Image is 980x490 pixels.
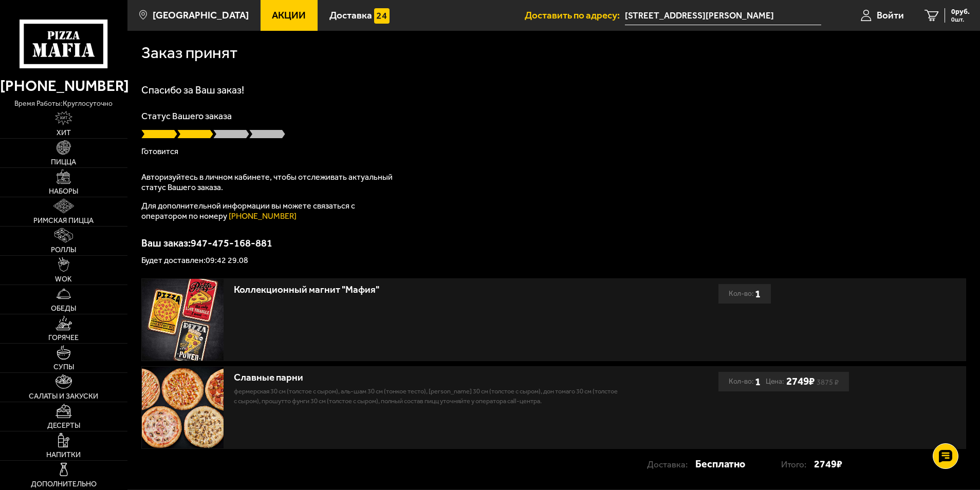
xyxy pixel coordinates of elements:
strong: Бесплатно [695,454,745,474]
span: [GEOGRAPHIC_DATA] [153,10,249,20]
span: Обеды [51,305,76,312]
s: 3875 ₽ [817,380,839,385]
span: Супы [53,364,74,371]
span: Напитки [46,451,81,459]
p: Доставка: [647,455,695,474]
span: Салаты и закуски [29,393,98,400]
div: Славные парни [234,372,620,384]
p: Будет доставлен: 09:42 29.08 [141,256,966,265]
span: Дополнительно [31,481,97,488]
p: Готовится [141,147,966,156]
p: Статус Вашего заказа [141,111,966,121]
b: 2749 ₽ [786,375,815,388]
a: [PHONE_NUMBER] [229,211,297,221]
span: Роллы [51,247,76,254]
p: Ваш заказ: 947-475-168-881 [141,238,966,248]
span: Цена: [766,372,784,391]
img: 15daf4d41897b9f0e9f617042186c801.svg [374,8,390,24]
span: Горячее [48,334,79,342]
b: 1 [755,372,761,391]
b: 1 [755,284,761,304]
p: Фермерская 30 см (толстое с сыром), Аль-Шам 30 см (тонкое тесто), [PERSON_NAME] 30 см (толстое с ... [234,386,620,407]
input: Ваш адрес доставки [625,6,821,25]
span: Римская пицца [33,217,94,224]
span: Акции [272,10,306,20]
div: Кол-во: [729,372,761,391]
span: 0 руб. [951,8,970,15]
h1: Заказ принят [141,45,237,61]
h1: Спасибо за Ваш заказ! [141,85,966,95]
span: Доставить по адресу: [525,10,625,20]
span: Войти [877,10,904,20]
p: Итого: [781,455,814,474]
div: Кол-во: [729,284,761,304]
p: Авторизуйтесь в личном кабинете, чтобы отслеживать актуальный статус Вашего заказа. [141,172,398,193]
span: Доставка [329,10,372,20]
span: Наборы [49,188,78,195]
p: Для дополнительной информации вы можете связаться с оператором по номеру [141,201,398,221]
strong: 2749 ₽ [814,454,842,474]
span: WOK [55,276,72,283]
span: 0 шт. [951,16,970,23]
span: Десерты [47,422,80,429]
span: Хит [57,129,71,137]
span: Пицца [51,159,76,166]
div: Коллекционный магнит "Мафия" [234,284,620,296]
